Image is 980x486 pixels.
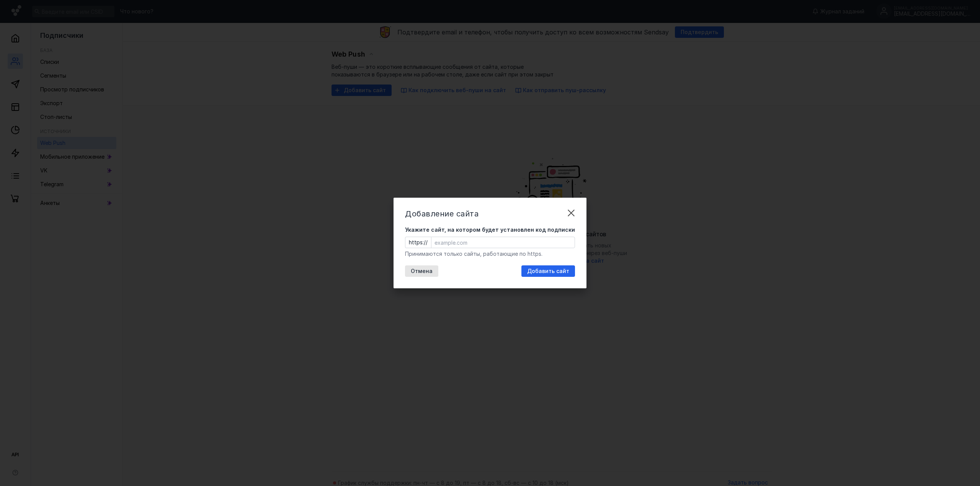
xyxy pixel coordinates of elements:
button: Отмена [405,265,438,277]
div: Принимаются только сайты, работающие по https. [405,250,575,258]
span: Укажите сайт, на котором будет установлен код подписки [405,226,575,234]
input: example.com [431,237,575,248]
span: Добавление сайта [405,209,479,218]
span: Добавить сайт [527,268,569,275]
button: Добавить сайт [521,265,575,277]
span: Отмена [411,268,433,275]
